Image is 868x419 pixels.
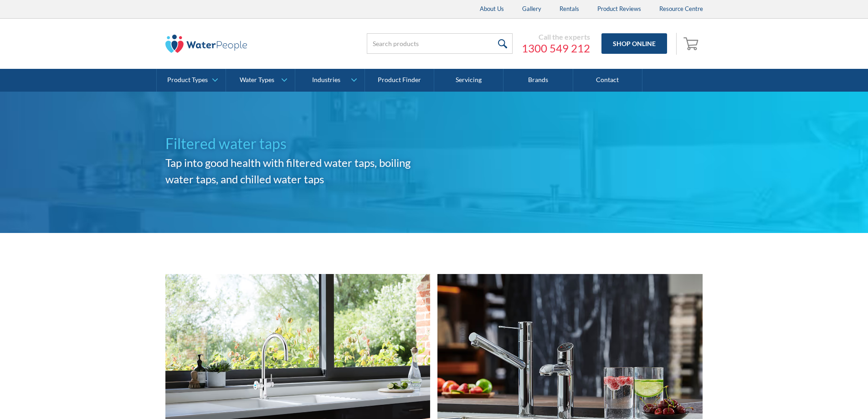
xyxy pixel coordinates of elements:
[573,69,642,92] a: Contact
[157,69,226,92] a: Product Types
[522,32,590,41] div: Call the experts
[522,41,590,55] a: 1300 549 212
[165,35,247,53] img: The Water People
[167,76,208,84] div: Product Types
[295,69,364,92] a: Industries
[503,69,573,92] a: Brands
[240,76,274,84] div: Water Types
[165,133,434,155] h1: Filtered water taps
[367,33,513,54] input: Search products
[365,69,434,92] a: Product Finder
[681,33,703,55] a: Open cart
[312,76,340,84] div: Industries
[601,33,667,54] a: Shop Online
[165,155,434,187] h2: Tap into good health with filtered water taps, boiling water taps, and chilled water taps
[226,69,295,92] a: Water Types
[434,69,503,92] a: Servicing
[683,36,701,51] img: shopping cart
